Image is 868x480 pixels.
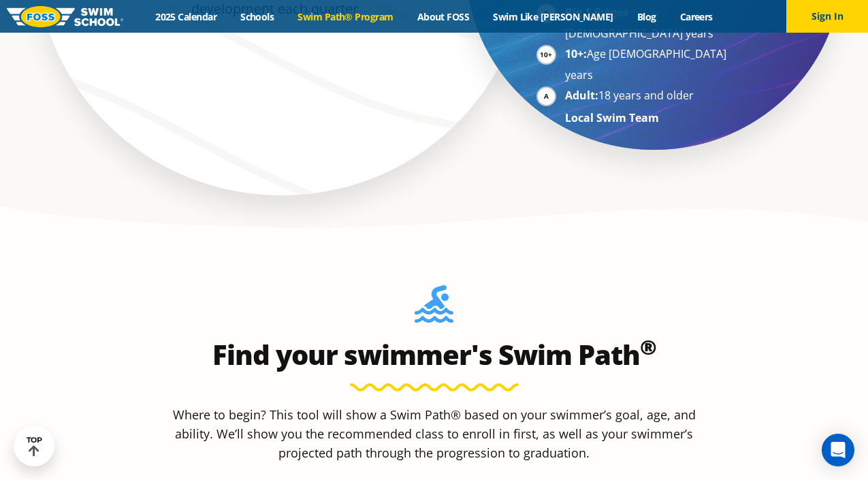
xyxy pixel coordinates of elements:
a: Schools [229,10,286,23]
img: FOSS Swim School Logo [7,6,123,27]
li: Age [DEMOGRAPHIC_DATA] years [565,44,732,84]
li: 18 years and older [565,86,732,107]
h2: Find your swimmer's Swim Path [113,338,756,371]
strong: Local Swim Team [565,110,659,125]
img: Foss-Location-Swimming-Pool-Person.svg [415,285,453,332]
a: About FOSS [405,10,481,23]
a: Blog [625,10,668,23]
a: 2025 Calendar [144,10,229,23]
strong: 10+: [565,46,587,61]
p: Where to begin? This tool will show a Swim Path® based on your swimmer’s goal, age, and ability. ... [167,405,701,462]
strong: Adult: [565,88,598,103]
sup: ® [640,333,656,361]
div: Open Intercom Messenger [822,434,854,466]
div: TOP [27,436,42,457]
a: Swim Like [PERSON_NAME] [481,10,626,23]
a: Swim Path® Program [286,10,405,23]
a: Careers [668,10,724,23]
